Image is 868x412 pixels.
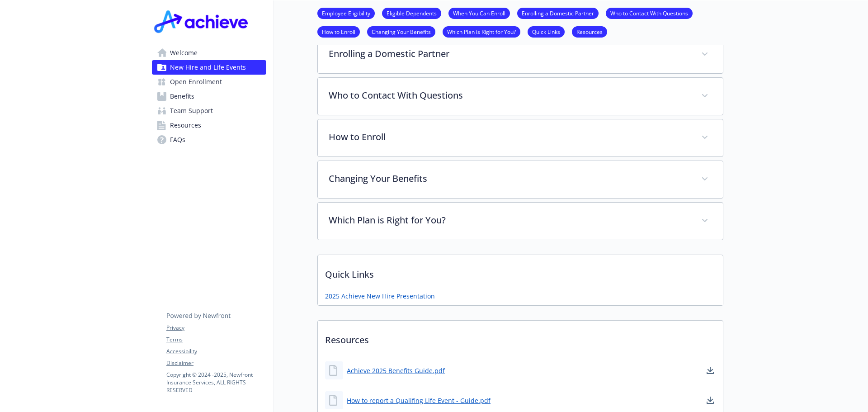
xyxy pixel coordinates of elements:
[170,133,185,147] span: FAQs
[318,119,723,156] div: How to Enroll
[329,89,690,102] p: Who to Contact With Questions
[166,324,266,332] a: Privacy
[166,371,266,394] p: Copyright © 2024 - 2025 , Newfront Insurance Services, ALL RIGHTS RESERVED
[170,60,246,75] span: New Hire and Life Events
[347,366,445,375] a: Achieve 2025 Benefits Guide.pdf
[318,78,723,115] div: Who to Contact With Questions
[318,36,723,73] div: Enrolling a Domestic Partner
[166,336,266,344] a: Terms
[572,27,607,36] a: Resources
[448,9,510,17] a: When You Can Enroll
[170,75,222,89] span: Open Enrollment
[152,46,266,60] a: Welcome
[152,133,266,147] a: FAQs
[318,203,723,240] div: Which Plan is Right for You?
[705,365,716,376] a: download document
[318,321,723,354] p: Resources
[443,27,520,36] a: Which Plan is Right for You?
[347,396,491,405] a: How to report a Qualifing Life Event - Guide.pdf
[705,395,716,406] a: download document
[606,9,693,17] a: Who to Contact With Questions
[329,213,690,227] p: Which Plan is Right for You?
[317,9,375,17] a: Employee Eligibility
[152,104,266,118] a: Team Support
[329,172,690,185] p: Changing Your Benefits
[152,118,266,133] a: Resources
[318,255,723,289] p: Quick Links
[329,47,690,61] p: Enrolling a Domestic Partner
[166,359,266,367] a: Disclaimer
[170,89,194,104] span: Benefits
[517,9,599,17] a: Enrolling a Domestic Partner
[318,161,723,198] div: Changing Your Benefits
[329,130,690,144] p: How to Enroll
[170,46,198,60] span: Welcome
[170,104,213,118] span: Team Support
[170,118,201,133] span: Resources
[317,27,360,36] a: How to Enroll
[528,27,565,36] a: Quick Links
[152,60,266,75] a: New Hire and Life Events
[166,347,266,355] a: Accessibility
[367,27,435,36] a: Changing Your Benefits
[152,89,266,104] a: Benefits
[152,75,266,89] a: Open Enrollment
[325,291,435,301] a: 2025 Achieve New Hire Presentation
[382,9,441,17] a: Eligible Dependents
